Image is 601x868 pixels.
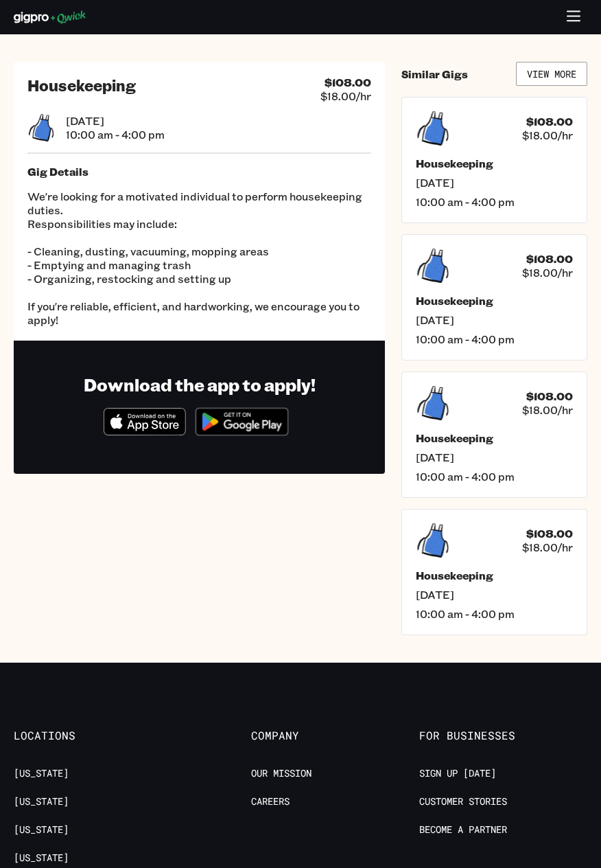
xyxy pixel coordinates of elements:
span: For Businesses [419,729,587,742]
h4: $108.00 [526,115,573,128]
h2: Housekeeping [27,76,136,95]
span: 10:00 am - 4:00 pm [416,195,573,209]
h5: Gig Details [27,165,371,179]
a: $108.00$18.00/hrHousekeeping[DATE]10:00 am - 4:00 pm [401,372,587,498]
span: Company [251,729,419,742]
h4: Similar Gigs [401,67,468,81]
span: [DATE] [66,114,165,128]
span: $18.00/hr [522,403,573,417]
a: $108.00$18.00/hrHousekeeping[DATE]10:00 am - 4:00 pm [401,97,587,223]
span: 10:00 am - 4:00 pm [416,470,573,483]
span: 10:00 am - 4:00 pm [416,607,573,621]
span: 10:00 am - 4:00 pm [416,332,573,346]
h5: Housekeeping [416,569,573,582]
span: 10:00 am - 4:00 pm [66,128,165,141]
a: Download on the App Store [104,424,186,438]
span: [DATE] [416,176,573,190]
h5: Housekeeping [416,431,573,445]
span: [DATE] [416,588,573,602]
a: Customer stories [419,795,507,808]
img: Get it on Google Play [189,401,295,442]
span: $18.00/hr [522,128,573,142]
a: Become a Partner [419,823,507,836]
h4: $108.00 [526,389,573,403]
a: Careers [251,795,290,808]
a: [US_STATE] [14,823,69,836]
a: [US_STATE] [14,767,69,780]
span: $18.00/hr [522,266,573,279]
a: View More [516,62,587,86]
span: [DATE] [416,313,573,327]
h1: Download the app to apply! [84,374,316,396]
a: Our Mission [251,767,311,780]
span: Locations [14,729,182,742]
h5: Housekeeping [416,157,573,170]
h4: $108.00 [526,252,573,266]
a: [US_STATE] [14,852,69,865]
h4: $108.00 [526,527,573,540]
span: $18.00/hr [522,540,573,554]
a: $108.00$18.00/hrHousekeeping[DATE]10:00 am - 4:00 pm [401,509,587,635]
span: [DATE] [416,450,573,464]
span: $18.00/hr [320,89,371,103]
h5: Housekeeping [416,294,573,308]
p: We're looking for a motivated individual to perform housekeeping duties. Responsibilities may inc... [27,190,371,327]
h4: $108.00 [325,76,371,89]
a: Sign up [DATE] [419,767,496,780]
a: $108.00$18.00/hrHousekeeping[DATE]10:00 am - 4:00 pm [401,234,587,361]
a: [US_STATE] [14,795,69,808]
